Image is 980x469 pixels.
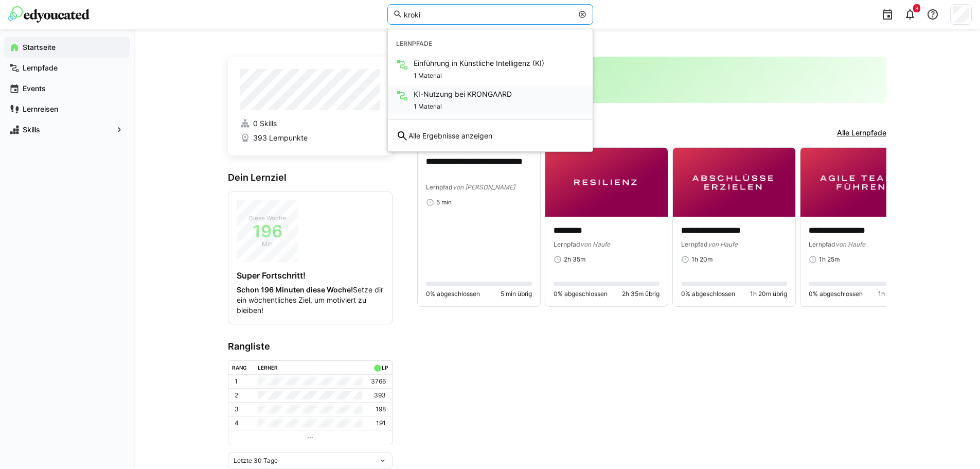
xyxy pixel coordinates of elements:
[382,364,388,371] div: LP
[414,72,442,80] span: 1 Material
[681,290,735,298] span: 0% abgeschlossen
[235,377,238,386] p: 1
[237,270,384,281] h4: Super Fortschritt!
[235,405,239,413] p: 3
[253,118,277,129] span: 0 Skills
[564,255,585,264] span: 2h 35m
[408,131,492,141] span: Alle Ergebnisse anzeigen
[809,290,863,298] span: 0% abgeschlossen
[750,290,787,298] span: 1h 20m übrig
[545,148,668,217] img: image
[374,391,386,399] p: 393
[403,10,573,19] input: Skills und Lernpfade durchsuchen…
[388,33,593,54] div: Lernpfade
[426,183,453,191] span: Lernpfad
[681,240,708,248] span: Lernpfad
[426,290,480,298] span: 0% abgeschlossen
[878,290,915,298] span: 1h 25m übrig
[673,148,795,217] img: image
[819,255,840,264] span: 1h 25m
[228,341,393,352] h3: Rangliste
[237,285,353,294] strong: Schon 196 Minuten diese Woche!
[425,65,878,76] h3: [PERSON_NAME]
[501,290,532,298] span: 5 min übrig
[253,133,308,143] span: 393 Lernpunkte
[554,240,580,248] span: Lernpfad
[414,89,512,99] span: KI-Nutzung bei KRONGAARD
[234,457,278,465] span: Letzte 30 Tage
[414,58,544,68] span: Einführung in Künstliche Intelligenz (KI)
[800,148,923,217] img: image
[837,128,886,139] a: Alle Lernpfade
[258,364,278,371] div: Lerner
[376,405,386,413] p: 198
[376,419,386,427] p: 191
[809,240,835,248] span: Lernpfad
[240,118,380,129] a: 0 Skills
[915,5,918,11] span: 8
[414,102,442,111] span: 1 Material
[554,290,608,298] span: 0% abgeschlossen
[436,198,452,206] span: 5 min
[235,391,238,399] p: 2
[580,240,610,248] span: von Haufe
[371,377,386,386] p: 3766
[232,364,247,371] div: Rang
[425,84,878,95] p: √ Keine anstehenden Aufgaben
[228,172,393,183] h3: Dein Lernziel
[453,183,515,191] span: von [PERSON_NAME]
[691,255,712,264] span: 1h 20m
[237,285,384,316] p: Setze dir ein wöchentliches Ziel, um motiviert zu bleiben!
[835,240,865,248] span: von Haufe
[708,240,738,248] span: von Haufe
[235,419,239,427] p: 4
[622,290,660,298] span: 2h 35m übrig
